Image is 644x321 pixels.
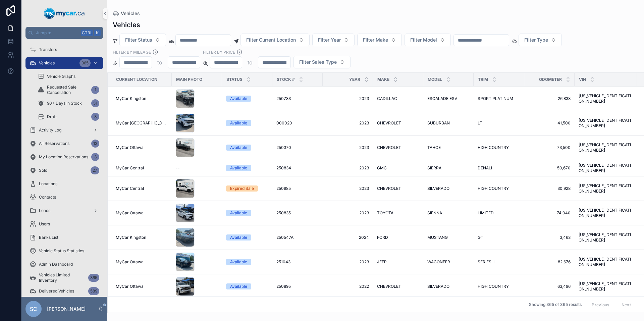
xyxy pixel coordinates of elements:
[226,283,268,289] a: Available
[25,178,103,190] a: Locations
[113,20,140,30] h1: Vehicles
[226,234,268,240] a: Available
[327,259,369,265] a: 2023
[478,259,494,265] span: SERIES II
[427,96,457,101] span: ESCALADE ESV
[116,96,146,101] span: MyCar Kingston
[377,186,419,191] a: CHEVROLET
[357,34,402,46] button: Select Button
[226,210,268,216] a: Available
[25,285,103,297] a: Delivered Vehicles589
[34,70,103,83] a: Vehicle Graphs
[377,120,419,126] a: CHEVROLET
[25,138,103,150] a: All Reservations13
[427,120,450,126] span: SUBURBAN
[478,186,520,191] a: HIGH COUNTRY
[528,120,571,126] a: 41,500
[327,186,369,191] a: 2023
[528,284,571,289] a: 63,496
[377,120,401,126] span: CHEVROLET
[276,165,291,171] span: 250834
[276,96,291,101] span: 250733
[327,165,369,171] a: 2023
[377,284,401,289] span: CHEVROLET
[39,288,74,294] span: Delivered Vehicles
[116,284,144,289] span: MyCar Ottawa
[39,248,84,254] span: Vehicle Status Statistics
[116,186,168,191] a: MyCar Central
[377,96,419,101] a: CADILLAC
[478,96,513,101] span: SPORT PLATINUM
[25,44,103,56] a: Transfers
[276,186,319,191] a: 250985
[157,58,162,66] p: to
[318,37,341,43] span: Filter Year
[478,96,520,101] a: SPORT PLATINUM
[276,96,319,101] a: 250733
[377,235,388,240] span: FORD
[44,8,85,19] img: App logo
[428,77,442,82] span: Model
[116,77,157,82] span: Current Location
[528,96,571,101] span: 26,838
[39,168,47,173] span: Sold
[276,235,319,240] a: 250547A
[230,210,247,216] div: Available
[528,165,571,171] a: 50,670
[276,235,293,240] span: 250547A
[327,210,369,216] span: 2023
[377,165,387,171] span: GMC
[579,163,633,173] a: [US_VEHICLE_IDENTIFICATION_NUMBER]
[579,118,633,128] a: [US_VEHICLE_IDENTIFICATION_NUMBER]
[39,60,55,66] span: Vehicles
[230,259,247,265] div: Available
[528,186,571,191] span: 30,928
[25,191,103,203] a: Contacts
[25,258,103,270] a: Admin Dashboard
[25,27,103,39] button: Jump to...CtrlK
[248,58,253,66] p: to
[405,34,451,46] button: Select Button
[226,259,268,265] a: Available
[327,145,369,150] span: 2023
[116,145,144,150] span: MyCar Ottawa
[579,183,633,194] a: [US_VEHICLE_IDENTIFICATION_NUMBER]
[427,210,470,216] a: SIENNA
[478,186,509,191] span: HIGH COUNTRY
[113,49,151,55] label: Filter By Mileage
[276,145,319,150] a: 250370
[47,85,89,95] span: Requested Sale Cancellation
[327,96,369,101] a: 2023
[276,259,290,265] span: 251043
[276,210,319,216] a: 250835
[116,235,146,240] span: MyCar Kingston
[176,165,218,171] a: --
[47,114,57,119] span: Draft
[25,57,103,69] a: Vehicles365
[176,77,202,82] span: Main Photo
[91,166,99,174] div: 27
[246,37,296,43] span: Filter Current Location
[478,77,488,82] span: Trim
[427,120,470,126] a: SUBURBAN
[528,259,571,265] a: 82,676
[230,96,247,102] div: Available
[47,101,82,106] span: 90+ Days In Stock
[327,120,369,126] a: 2023
[176,165,180,171] span: --
[226,96,268,102] a: Available
[427,145,470,150] a: TAHOE
[25,218,103,230] a: Users
[230,120,247,126] div: Available
[528,235,571,240] a: 3,463
[276,145,291,150] span: 250370
[276,284,319,289] a: 250895
[116,259,144,265] span: MyCar Ottawa
[119,34,166,46] button: Select Button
